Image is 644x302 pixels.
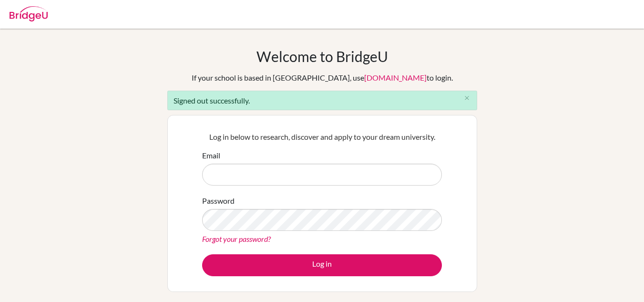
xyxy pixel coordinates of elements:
[364,73,427,82] a: [DOMAIN_NAME]
[202,254,442,276] button: Log in
[192,72,453,83] div: If your school is based in [GEOGRAPHIC_DATA], use to login.
[167,91,477,110] div: Signed out successfully.
[202,195,235,207] label: Password
[202,150,220,161] label: Email
[458,91,477,105] button: Close
[202,234,271,243] a: Forgot your password?
[463,94,470,102] i: close
[256,48,388,65] h1: Welcome to BridgeU
[10,6,48,21] img: Bridge-U
[202,131,442,143] p: Log in below to research, discover and apply to your dream university.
